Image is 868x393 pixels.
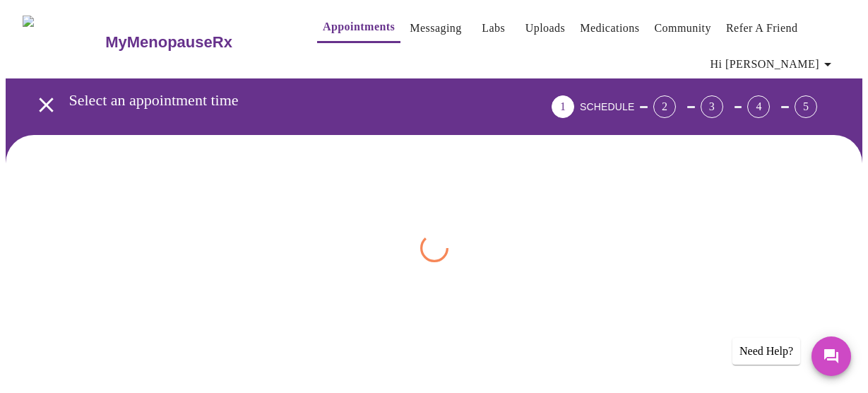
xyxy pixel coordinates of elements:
[317,13,400,43] button: Appointments
[25,84,67,126] button: open drawer
[711,54,836,74] span: Hi [PERSON_NAME]
[104,18,289,67] a: MyMenopauseRx
[410,18,461,38] a: Messaging
[648,14,717,42] button: Community
[795,95,817,118] div: 5
[580,101,634,112] span: SCHEDULE
[732,338,800,365] div: Need Help?
[720,14,804,42] button: Refer a Friend
[105,33,232,52] h3: MyMenopauseRx
[705,50,842,78] button: Hi [PERSON_NAME]
[323,17,395,37] a: Appointments
[726,18,798,38] a: Refer a Friend
[654,18,711,38] a: Community
[552,95,574,118] div: 1
[701,95,723,118] div: 3
[482,18,505,38] a: Labs
[811,336,851,376] button: Messages
[404,14,467,42] button: Messaging
[69,91,473,110] h3: Select an appointment time
[525,18,566,38] a: Uploads
[574,14,645,42] button: Medications
[471,14,516,42] button: Labs
[653,95,676,118] div: 2
[747,95,770,118] div: 4
[23,16,104,69] img: MyMenopauseRx Logo
[580,18,639,38] a: Medications
[520,14,571,42] button: Uploads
